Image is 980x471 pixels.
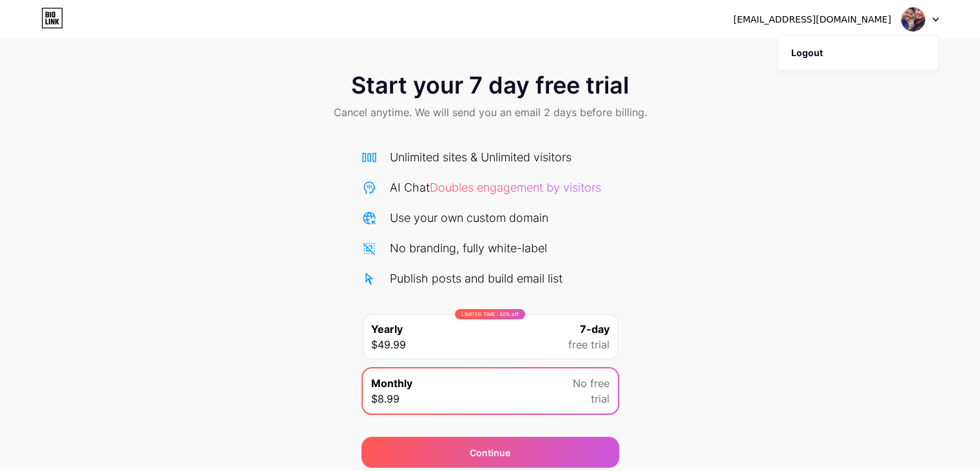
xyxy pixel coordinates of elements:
[733,13,891,26] div: [EMAIL_ADDRESS][DOMAIN_NAME]
[470,446,510,459] div: Continue
[351,72,629,98] span: Start your 7 day free trial
[371,391,399,406] span: $8.99
[390,209,548,226] div: Use your own custom domain
[390,148,572,166] div: Unlimited sites & Unlimited visitors
[901,7,925,32] img: Mohamed Hossam
[371,321,403,337] span: Yearly
[455,309,525,319] div: LIMITED TIME : 50% off
[573,376,610,391] span: No free
[568,337,610,352] span: free trial
[778,35,938,70] li: Logout
[390,179,601,196] div: AI Chat
[390,239,547,257] div: No branding, fully white-label
[430,181,601,194] span: Doubles engagement by visitors
[334,105,647,120] span: Cancel anytime. We will send you an email 2 days before billing.
[371,337,406,352] span: $49.99
[580,321,610,337] span: 7-day
[390,270,562,287] div: Publish posts and build email list
[371,376,412,391] span: Monthly
[591,391,610,406] span: trial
